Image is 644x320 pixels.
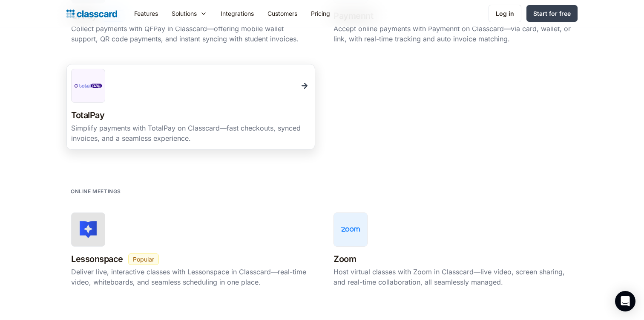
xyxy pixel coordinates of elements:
[75,84,102,88] img: TotalPay
[333,267,573,287] div: Host virtual classes with Zoom in Classcard—live video, screen sharing, and real-time collaborati...
[71,123,310,143] div: Simplify payments with TotalPay on Classcard—fast checkouts, synced invoices, and a seamless expe...
[533,9,571,18] div: Start for free
[71,252,123,267] h3: Lessonspace
[66,208,315,294] a: LessonspaceLessonspacePopularDeliver live, interactive classes with Lessonspace in Classcard—real...
[165,4,214,23] div: Solutions
[615,291,635,311] div: Open Intercom Messenger
[71,23,310,44] div: Collect payments with QFPay in Classcard—offering mobile wallet support, QR code payments, and in...
[304,4,337,23] a: Pricing
[133,255,154,264] div: Popular
[71,108,104,123] h3: TotalPay
[127,4,165,23] a: Features
[333,23,573,44] div: Accept online payments with Paymennt on Classcard—via card, wallet, or link, with real-time track...
[496,9,514,18] div: Log in
[261,4,304,23] a: Customers
[337,223,364,236] img: Zoom
[66,8,117,20] a: home
[71,267,310,287] div: Deliver live, interactive classes with Lessonspace in Classcard—real-time video, whiteboards, and...
[172,9,197,18] div: Solutions
[333,252,356,267] h3: Zoom
[489,5,521,22] a: Log in
[214,4,261,23] a: Integrations
[526,5,578,22] a: Start for free
[80,221,97,238] img: Lessonspace
[66,64,315,150] a: TotalPayTotalPaySimplify payments with TotalPay on Classcard—fast checkouts, synced invoices, and...
[71,187,121,195] h2: Online meetings
[329,208,578,294] a: ZoomZoomHost virtual classes with Zoom in Classcard—live video, screen sharing, and real-time col...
